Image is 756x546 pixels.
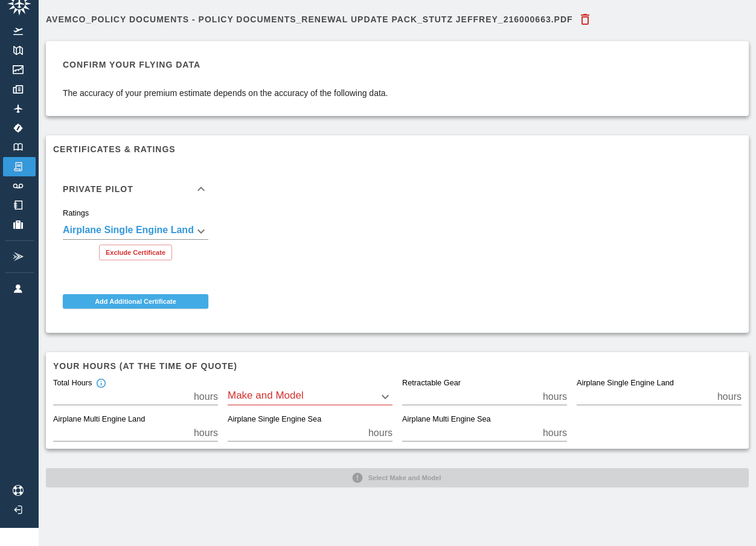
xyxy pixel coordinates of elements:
[63,208,89,219] label: Ratings
[95,378,106,389] svg: Total hours in fixed-wing aircraft
[63,185,133,193] h6: Private Pilot
[194,426,218,440] p: hours
[53,170,218,208] div: Private Pilot
[53,359,742,373] h6: Your hours (at the time of quote)
[543,390,567,404] p: hours
[402,378,461,389] label: Retractable Gear
[53,143,742,156] h6: Certificates & Ratings
[46,15,573,24] h6: Avemco_Policy Documents - Policy Documents_Renewal Update Pack_STUTZ JEFFREY_216000663.PDF
[53,378,106,389] div: Total Hours
[99,245,172,260] button: Exclude Certificate
[53,208,218,270] div: Private Pilot
[577,378,674,389] label: Airplane Single Engine Land
[63,58,388,71] h6: Confirm your flying data
[228,414,321,425] label: Airplane Single Engine Sea
[402,414,491,425] label: Airplane Multi Engine Sea
[63,87,388,99] p: The accuracy of your premium estimate depends on the accuracy of the following data.
[63,223,208,240] div: Airplane Single Engine Land
[368,426,392,440] p: hours
[543,426,567,440] p: hours
[194,390,218,404] p: hours
[717,390,742,404] p: hours
[63,294,208,309] button: Add Additional Certificate
[53,414,145,425] label: Airplane Multi Engine Land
